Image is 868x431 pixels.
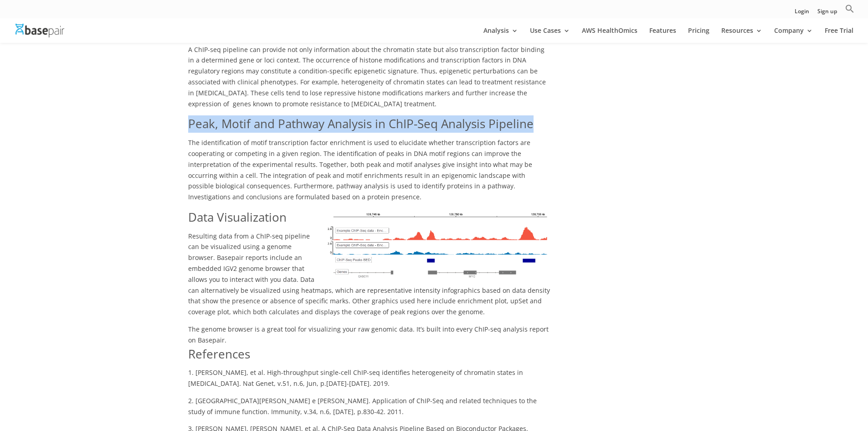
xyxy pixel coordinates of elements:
iframe: Drift Widget Chat Controller [693,365,857,420]
a: Sign up [817,9,837,18]
a: Search Icon Link [845,4,854,18]
a: Features [649,27,676,43]
a: Use Cases [530,27,570,43]
h2: References [188,346,550,368]
a: Pricing [688,27,709,43]
img: Basepair [15,24,64,37]
p: 2. [GEOGRAPHIC_DATA][PERSON_NAME] e [PERSON_NAME]. Application of ChIP-Seq and related techniques... [188,395,550,424]
a: Company [774,27,813,43]
img: ChIP-Seq analysis report genome browser [323,209,550,280]
svg: Search [845,4,854,13]
span: Resulting data from a ChIP-seq pipeline can be visualized using a genome browser. Basepair report... [188,232,550,317]
a: AWS HealthOmics [582,27,637,43]
a: Resources [721,27,762,43]
a: Free Trial [825,27,853,43]
p: 1. [PERSON_NAME], et al. High-throughput single-cell ChIP-seq identifies heterogeneity of chromat... [188,367,550,395]
span: Peak, Motif and Pathway Analysis in ChIP-Seq Analysis Pipeline [188,115,534,132]
span: The identification of motif transcription factor enrichment is used to elucidate whether transcri... [188,138,532,201]
span: A ChIP-seq pipeline can provide not only information about the chromatin state but also transcrip... [188,45,546,108]
a: Analysis [483,27,518,43]
span: Data Visualization [188,209,287,225]
a: Login [795,9,809,18]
